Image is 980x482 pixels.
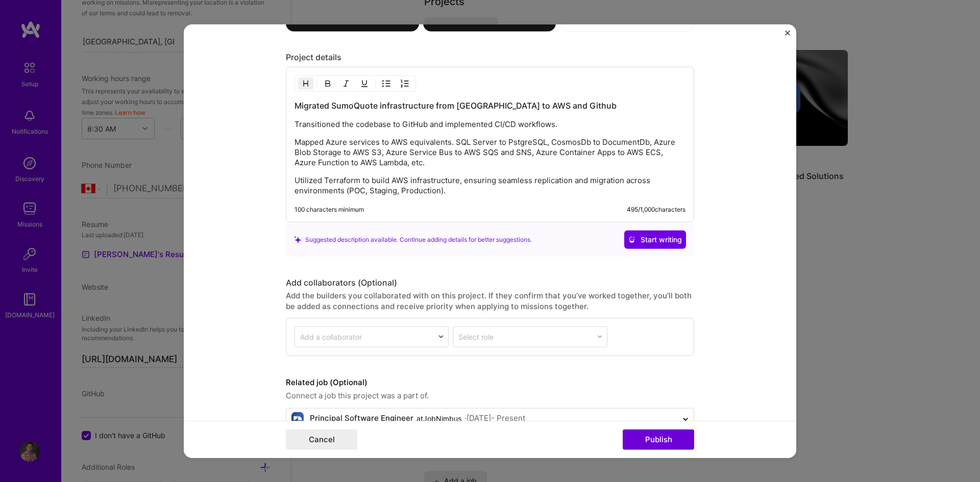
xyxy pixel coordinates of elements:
[342,80,350,88] img: Italic
[624,231,686,249] button: Start writing
[294,234,532,245] div: Suggested description available. Continue adding details for better suggestions.
[286,52,694,63] div: Project details
[623,429,694,450] button: Publish
[382,80,390,88] img: UL
[286,376,694,389] label: Related job (Optional)
[286,277,694,288] div: Add collaborators (Optional)
[286,429,357,450] button: Cancel
[627,206,685,214] div: 495 / 1,000 characters
[294,236,301,243] i: icon SuggestedTeams
[291,412,304,424] img: Company logo
[295,119,685,130] p: Transitioned the codebase to GitHub and implemented CI/CD workflows.
[310,413,413,424] div: Principal Software Engineer
[302,80,310,88] img: Heading
[628,235,682,245] span: Start writing
[295,175,685,196] p: Utilized Terraform to build AWS infrastructure, ensuring seamless replication and migration acros...
[464,413,525,424] div: · [DATE] - Present
[416,413,461,424] div: at JobNimbus
[360,80,369,88] img: Underline
[300,332,362,342] div: Add a collaborator
[628,236,635,243] i: icon CrystalBallWhite
[295,100,685,111] h3: Migrated SumoQuote infrastructure from [GEOGRAPHIC_DATA] to AWS and Github
[295,137,685,168] p: Mapped Azure services to AWS equivalents. SQL Server to PstgreSQL, CosmosDb to DocumentDb, Azure ...
[286,390,694,402] span: Connect a job this project was a part of.
[785,30,790,41] button: Close
[401,80,409,88] img: OL
[438,334,444,340] img: drop icon
[295,206,364,214] div: 100 characters minimum
[286,290,694,312] div: Add the builders you collaborated with on this project. If they confirm that you’ve worked togeth...
[324,80,332,88] img: Bold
